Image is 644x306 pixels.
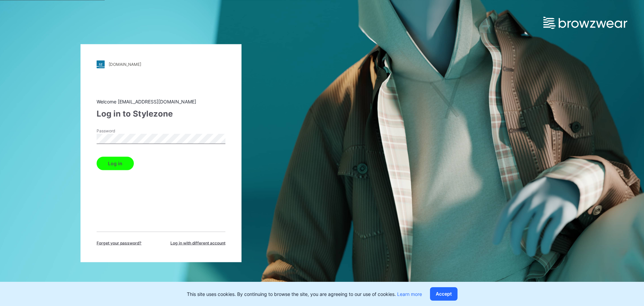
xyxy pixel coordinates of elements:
img: browzwear-logo.e42bd6dac1945053ebaf764b6aa21510.svg [543,17,627,29]
button: Log in [97,157,134,170]
a: Learn more [397,291,422,297]
p: This site uses cookies. By continuing to browse the site, you are agreeing to our use of cookies. [187,291,422,298]
a: [DOMAIN_NAME] [97,60,225,68]
div: Welcome [EMAIL_ADDRESS][DOMAIN_NAME] [97,98,225,105]
span: Forget your password? [97,240,142,246]
div: Log in to Stylezone [97,107,225,120]
img: stylezone-logo.562084cfcfab977791bfbf7441f1a819.svg [97,60,105,68]
button: Accept [430,287,458,301]
label: Password [97,128,144,134]
span: Log in with different account [170,240,225,246]
div: [DOMAIN_NAME] [109,62,141,67]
